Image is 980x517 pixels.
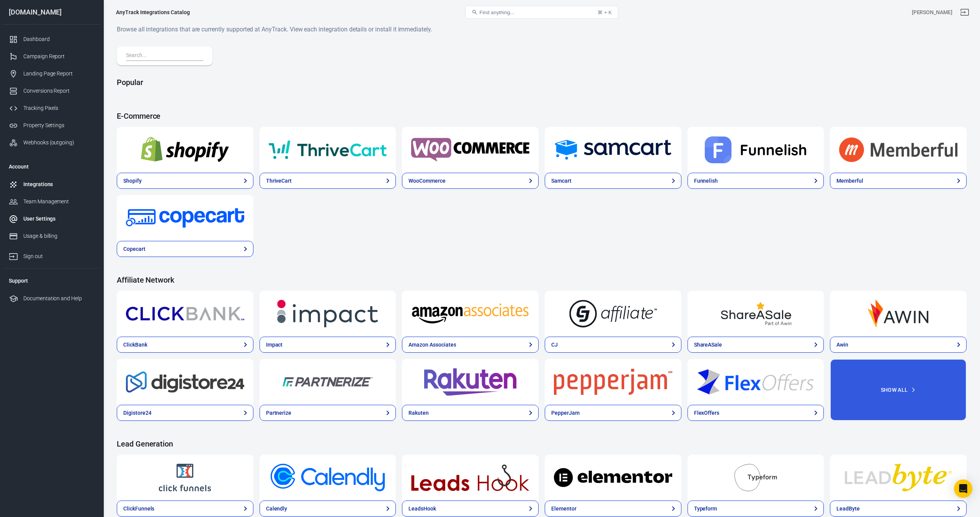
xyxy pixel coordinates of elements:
div: Usage & billing [23,232,95,240]
h4: Popular [117,78,967,87]
a: Partnerize [260,405,396,421]
div: Funnelish [694,177,718,185]
a: Elementor [545,455,681,501]
img: Samcart [554,136,672,164]
a: Conversions Report [3,82,101,100]
a: Webhooks (outgoing) [3,134,101,151]
div: Calendly [266,505,287,513]
div: Impact [266,341,283,349]
div: ClickBank [123,341,147,349]
a: Calendly [260,455,396,501]
a: Rakuten [402,405,539,421]
div: Partnerize [266,409,292,417]
a: Funnelish [688,173,824,189]
div: AnyTrack Integrations Catalog [116,8,190,16]
a: ShareASale [688,291,824,337]
a: Samcart [545,127,681,173]
div: CJ [551,341,558,349]
a: Tracking Pixels [3,100,101,117]
a: Elementor [545,501,681,517]
img: ClickFunnels [126,464,244,491]
img: Copecart [126,204,244,232]
img: Shopify [126,136,244,164]
div: Typeform [694,505,717,513]
div: Shopify [123,177,142,185]
div: Digistore24 [123,409,151,417]
img: Memberful [839,136,957,164]
a: Digistore24 [117,359,253,405]
div: Memberful [836,177,863,185]
a: Typeform [688,501,824,517]
a: Shopify [117,127,253,173]
div: User Settings [23,215,95,223]
a: WooCommerce [402,173,539,189]
div: Campaign Report [23,52,95,61]
a: Partnerize [260,359,396,405]
div: ThriveCart [266,177,292,185]
img: ThriveCart [269,136,387,164]
img: Funnelish [697,136,815,164]
a: Property Settings [3,117,101,134]
img: Awin [839,300,957,327]
a: PepperJam [545,405,681,421]
div: Documentation and Help [23,294,95,303]
div: Elementor [551,505,577,513]
a: ClickFunnels [117,455,253,501]
div: ⌘ + K [598,10,612,15]
img: LeadsHook [411,464,529,491]
a: Landing Page Report [3,65,101,82]
img: Amazon Associates [411,300,529,327]
div: LeadByte [836,505,860,513]
a: Integrations [3,176,101,193]
a: Memberful [830,173,967,189]
div: Account id: CdSpVoDX [912,8,952,16]
img: WooCommerce [411,136,529,164]
a: CJ [545,291,681,337]
a: Rakuten [402,359,539,405]
a: LeadByte [830,455,967,501]
img: LeadByte [839,464,957,491]
a: Campaign Report [3,48,101,65]
div: Property Settings [23,121,95,129]
a: Samcart [545,173,681,189]
a: Copecart [117,195,253,241]
a: LeadsHook [402,501,539,517]
a: Dashboard [3,31,101,48]
img: Digistore24 [126,368,244,396]
div: Copecart [123,245,145,253]
a: User Settings [3,210,101,227]
div: LeadsHook [408,505,436,513]
span: Find anything... [479,10,514,15]
a: Memberful [830,127,967,173]
img: Impact [269,300,387,327]
div: ClickFunnels [123,505,154,513]
a: Sign out [955,3,974,21]
img: Typeform [697,464,815,491]
div: Samcart [551,177,572,185]
a: Awin [830,291,967,337]
h6: Browse all integrations that are currently supported at AnyTrack. View each integration details o... [117,25,967,34]
a: Copecart [117,241,253,257]
div: Conversions Report [23,87,95,95]
h4: Lead Generation [117,439,967,448]
a: Impact [260,291,396,337]
a: ClickFunnels [117,501,253,517]
a: ShareASale [688,337,824,353]
div: Landing Page Report [23,70,95,78]
div: Amazon Associates [408,341,456,349]
a: PepperJam [545,359,681,405]
img: Calendly [269,464,387,491]
a: WooCommerce [402,127,539,173]
button: Find anything...⌘ + K [465,6,618,19]
a: Amazon Associates [402,291,539,337]
a: Awin [830,337,967,353]
a: Funnelish [688,127,824,173]
a: FlexOffers [688,359,824,405]
a: LeadByte [830,501,967,517]
a: Impact [260,337,396,353]
img: ShareASale [697,300,815,327]
a: Digistore24 [117,405,253,421]
a: ClickBank [117,337,253,353]
img: Partnerize [269,368,387,396]
img: Rakuten [411,368,529,396]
